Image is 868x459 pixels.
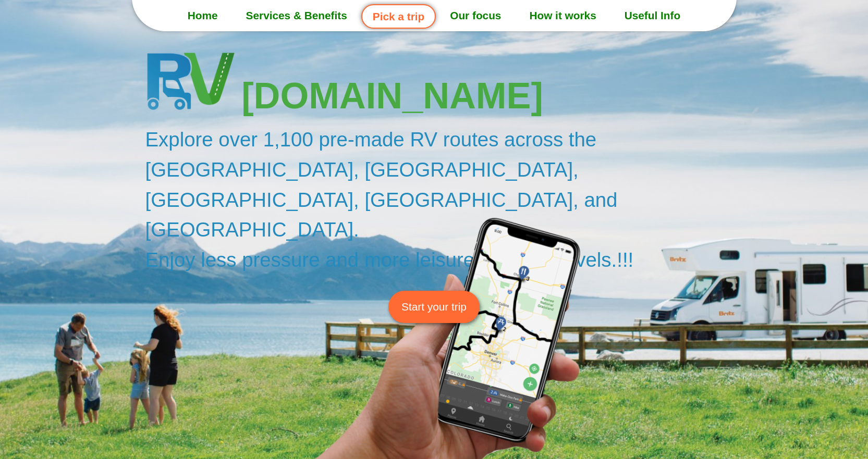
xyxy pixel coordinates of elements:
[436,3,515,29] a: Our focus
[515,3,610,29] a: How it works
[361,4,436,29] a: Pick a trip
[610,3,694,29] a: Useful Info
[241,78,741,114] h3: [DOMAIN_NAME]
[132,3,737,29] nav: Menu
[145,125,742,275] h2: Explore over 1,100 pre-made RV routes across the [GEOGRAPHIC_DATA], [GEOGRAPHIC_DATA], [GEOGRAPHI...
[232,3,361,29] a: Services & Benefits
[174,3,232,29] a: Home
[388,291,480,322] a: Start your trip
[401,299,467,315] span: Start your trip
